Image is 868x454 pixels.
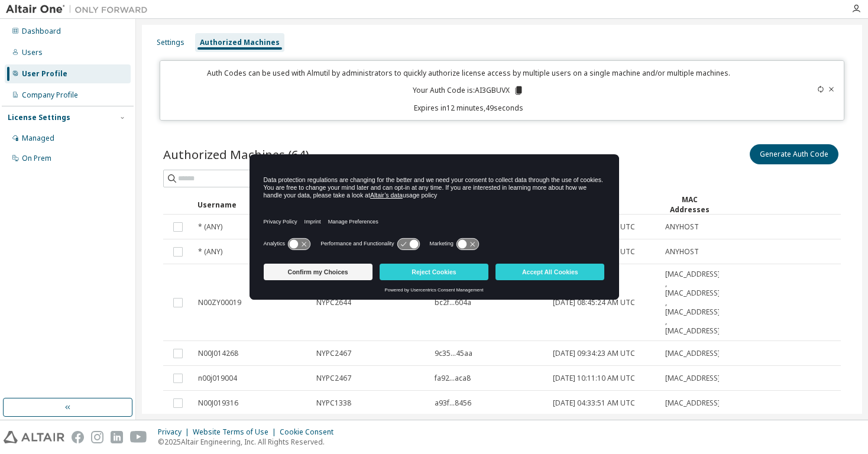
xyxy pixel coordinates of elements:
img: Altair One [6,4,154,15]
span: fa92...aca8 [435,374,471,383]
div: On Prem [22,154,51,163]
span: NYPC2467 [316,374,351,383]
span: 9c35...45aa [435,349,472,358]
span: NYPC2467 [316,349,351,358]
p: Auth Codes can be used with Almutil by administrators to quickly authorize license access by mult... [167,68,770,78]
span: [DATE] 04:33:51 AM UTC [553,398,635,408]
div: Dashboard [22,27,61,36]
span: [MAC_ADDRESS] [665,374,720,383]
span: n00j019004 [198,374,237,383]
span: Authorized Machines (64) [163,146,309,163]
span: [MAC_ADDRESS] [665,398,720,408]
div: Company Profile [22,90,78,100]
span: bc2f...604a [435,298,471,307]
div: Managed [22,134,54,143]
span: * (ANY) [198,222,222,232]
div: Settings [157,38,184,47]
span: ANYHOST [665,222,699,232]
img: instagram.svg [91,431,103,443]
div: Website Terms of Use [193,427,280,437]
img: youtube.svg [130,431,147,443]
div: Username [197,195,306,214]
p: © 2025 Altair Engineering, Inc. All Rights Reserved. [158,437,341,447]
span: N00J019316 [198,398,238,408]
div: License Settings [8,113,70,122]
p: Your Auth Code is: AI3GBUVX [413,85,524,96]
span: NYPC1338 [316,398,351,408]
div: Privacy [158,427,193,437]
span: N00ZY00019 [198,298,241,307]
button: Generate Auth Code [750,144,838,164]
span: NYPC2644 [316,298,351,307]
div: Users [22,48,43,57]
img: linkedin.svg [111,431,123,443]
span: [DATE] 10:11:10 AM UTC [553,374,635,383]
span: [MAC_ADDRESS] [665,349,720,358]
span: ANYHOST [665,247,699,257]
span: [DATE] 09:34:23 AM UTC [553,349,635,358]
div: Authorized Machines [200,38,280,47]
div: Cookie Consent [280,427,341,437]
div: User Profile [22,69,67,79]
span: [DATE] 08:45:24 AM UTC [553,298,635,307]
span: * (ANY) [198,247,222,257]
img: facebook.svg [72,431,84,443]
span: N00J014268 [198,349,238,358]
img: altair_logo.svg [4,431,64,443]
p: Expires in 12 minutes, 49 seconds [167,103,770,113]
span: [MAC_ADDRESS] , [MAC_ADDRESS] , [MAC_ADDRESS] , [MAC_ADDRESS] [665,270,720,336]
span: a93f...8456 [435,398,471,408]
div: MAC Addresses [665,194,714,215]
